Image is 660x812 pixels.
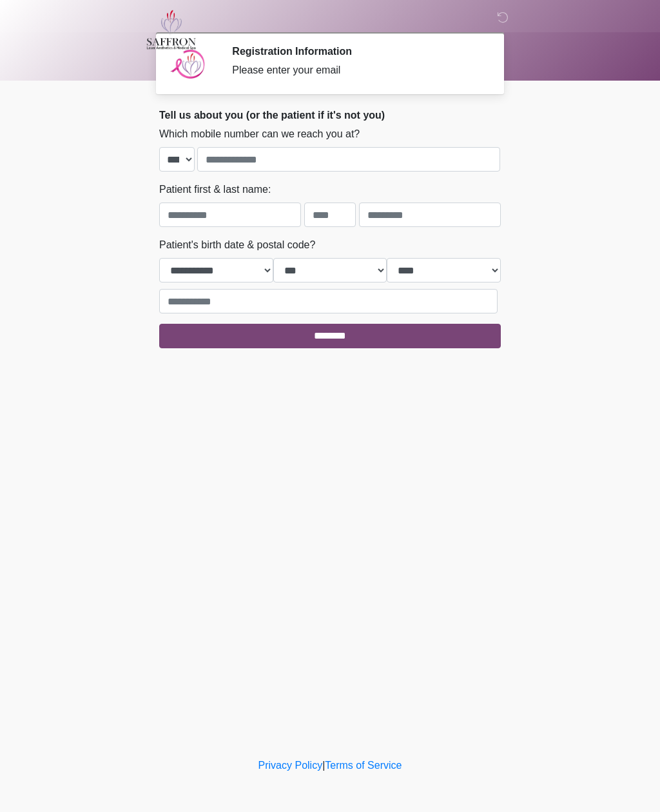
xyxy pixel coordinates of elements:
[169,45,208,84] img: Agent Avatar
[159,182,271,197] label: Patient first & last name:
[159,109,501,121] h2: Tell us about you (or the patient if it's not you)
[159,237,315,253] label: Patient's birth date & postal code?
[146,10,197,50] img: Saffron Laser Aesthetics and Medical Spa Logo
[258,760,323,771] a: Privacy Policy
[232,63,481,78] div: Please enter your email
[322,760,325,771] a: |
[325,760,402,771] a: Terms of Service
[159,126,360,142] label: Which mobile number can we reach you at?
